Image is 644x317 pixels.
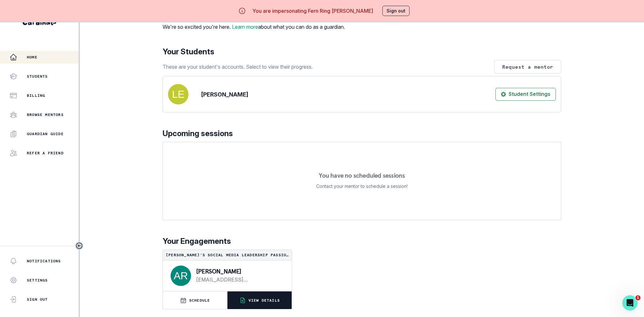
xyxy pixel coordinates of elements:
span: 1 [635,295,640,300]
img: svg [171,266,191,286]
p: VIEW DETAILS [249,298,280,303]
p: Notifications [27,259,61,264]
p: Your Students [163,46,561,58]
a: Learn more [232,24,258,30]
button: Sign out [382,6,410,16]
p: [PERSON_NAME] [201,90,248,99]
p: SCHEDULE [189,298,210,303]
img: svg [168,84,188,104]
p: Home [27,55,37,60]
p: Students [27,74,48,79]
p: We're so excited you're here. about what you can do as a guardian. [163,23,345,31]
a: [EMAIL_ADDRESS][DOMAIN_NAME] [196,276,281,283]
p: Your Engagements [163,236,561,247]
p: Contact your mentor to schedule a session! [316,182,408,190]
p: You have no scheduled sessions [319,172,405,179]
button: Student Settings [495,88,556,101]
button: SCHEDULE [163,291,227,309]
button: VIEW DETAILS [227,291,292,309]
p: Refer a friend [27,151,64,156]
p: Sign Out [27,297,48,302]
p: Browse Mentors [27,112,64,117]
p: [PERSON_NAME] [196,268,281,274]
button: Request a mentor [494,60,561,73]
p: Upcoming sessions [163,128,561,139]
p: [PERSON_NAME]'s Social Media Leadership Passion Project [165,252,289,258]
p: You are impersonating Fern Ring [PERSON_NAME] [252,7,373,15]
p: These are your student's accounts. Select to view their progress. [163,63,313,71]
p: Settings [27,278,48,283]
iframe: Intercom live chat [622,295,638,311]
p: Guardian Guide [27,131,64,136]
p: Billing [27,93,45,98]
button: Toggle sidebar [75,242,83,250]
